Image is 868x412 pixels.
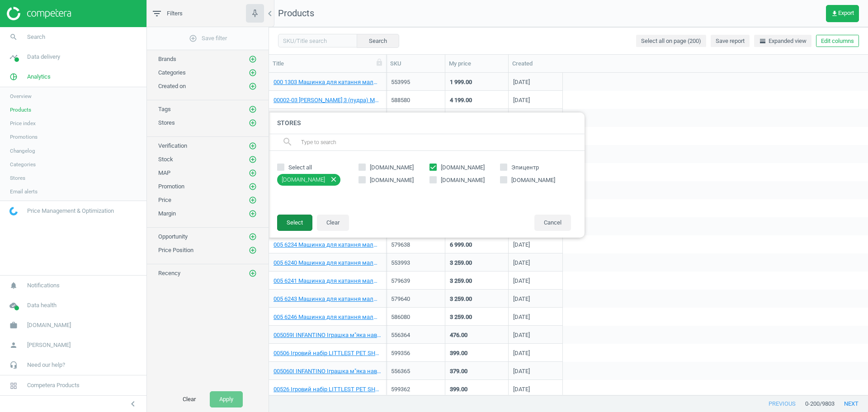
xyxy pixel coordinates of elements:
[27,53,60,61] span: Data delivery
[10,93,32,100] span: Overview
[27,381,80,389] span: Competera Products
[127,398,138,409] i: chevron_left
[248,68,257,77] button: add_circle_outline
[249,105,257,113] i: add_circle_outline
[5,28,22,46] i: search
[10,188,38,195] span: Email alerts
[248,182,257,191] button: add_circle_outline
[248,232,257,241] button: add_circle_outline
[158,106,171,112] span: Tags
[147,29,269,47] button: add_circle_outlineSave filter
[173,391,205,407] button: Clear
[7,7,71,20] img: ajHJNr6hYgQAAAAASUVORK5CYII=
[158,83,186,89] span: Created on
[158,119,175,126] span: Stores
[158,183,184,190] span: Promotion
[189,34,197,42] i: add_circle_outline
[167,9,183,18] span: Filters
[5,317,22,334] i: work
[5,337,22,354] i: person
[9,207,18,215] img: wGWNvw8QSZomAAAAABJRU5ErkJggg==
[248,82,257,91] button: add_circle_outline
[5,68,22,85] i: pie_chart_outlined
[249,169,257,177] i: add_circle_outline
[27,33,45,41] span: Search
[248,169,257,178] button: add_circle_outline
[248,118,257,127] button: add_circle_outline
[248,55,257,64] button: add_circle_outline
[249,155,257,164] i: add_circle_outline
[268,112,585,134] h4: Stores
[158,247,193,253] span: Price Position
[5,48,22,66] i: timeline
[158,169,170,176] span: MAP
[158,197,171,203] span: Price
[248,196,257,205] button: add_circle_outline
[248,141,257,150] button: add_circle_outline
[249,55,257,63] i: add_circle_outline
[5,356,22,374] i: headset_mic
[248,209,257,218] button: add_circle_outline
[248,155,257,164] button: add_circle_outline
[249,269,257,277] i: add_circle_outline
[10,133,38,140] span: Promotions
[248,105,257,114] button: add_circle_outline
[10,147,35,154] span: Changelog
[10,120,36,127] span: Price index
[189,34,227,42] span: Save filter
[5,277,22,294] i: notifications
[27,281,60,290] span: Notifications
[10,161,36,168] span: Categories
[248,246,257,255] button: add_circle_outline
[248,269,257,278] button: add_circle_outline
[27,341,71,349] span: [PERSON_NAME]
[158,69,186,76] span: Categories
[249,196,257,204] i: add_circle_outline
[158,210,176,217] span: Margin
[27,73,51,81] span: Analytics
[27,207,114,215] span: Price Management & Optimization
[264,8,275,19] i: chevron_left
[151,8,162,19] i: filter_list
[10,174,25,182] span: Stores
[158,156,173,163] span: Stock
[210,391,243,407] button: Apply
[27,321,71,329] span: [DOMAIN_NAME]
[27,361,65,369] span: Need our help?
[5,297,22,314] i: cloud_done
[249,246,257,254] i: add_circle_outline
[122,398,144,410] button: chevron_left
[158,233,188,240] span: Opportunity
[158,56,176,62] span: Brands
[27,301,57,309] span: Data health
[249,183,257,191] i: add_circle_outline
[158,142,187,149] span: Verification
[249,82,257,90] i: add_circle_outline
[10,106,31,113] span: Products
[158,270,180,276] span: Recency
